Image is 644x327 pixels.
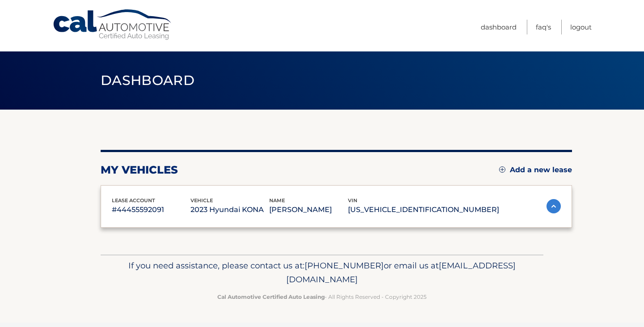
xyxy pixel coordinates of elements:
span: vin [348,197,357,204]
p: [PERSON_NAME] [269,204,348,216]
h2: my vehicles [101,163,178,177]
p: 2023 Hyundai KONA [191,204,269,216]
a: FAQ's [536,20,551,34]
a: Dashboard [481,20,517,34]
span: Dashboard [101,72,195,89]
a: Logout [570,20,592,34]
p: [US_VEHICLE_IDENTIFICATION_NUMBER] [348,204,499,216]
a: Cal Automotive [52,9,173,41]
strong: Cal Automotive Certified Auto Leasing [217,293,325,300]
img: accordion-active.svg [547,199,561,213]
p: - All Rights Reserved - Copyright 2025 [106,292,538,302]
span: vehicle [191,197,213,204]
img: add.svg [499,166,505,173]
span: [PHONE_NUMBER] [305,260,384,271]
p: If you need assistance, please contact us at: or email us at [106,259,538,287]
p: #44455592091 [112,204,191,216]
a: Add a new lease [499,166,572,174]
span: name [269,197,285,204]
span: lease account [112,197,155,204]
